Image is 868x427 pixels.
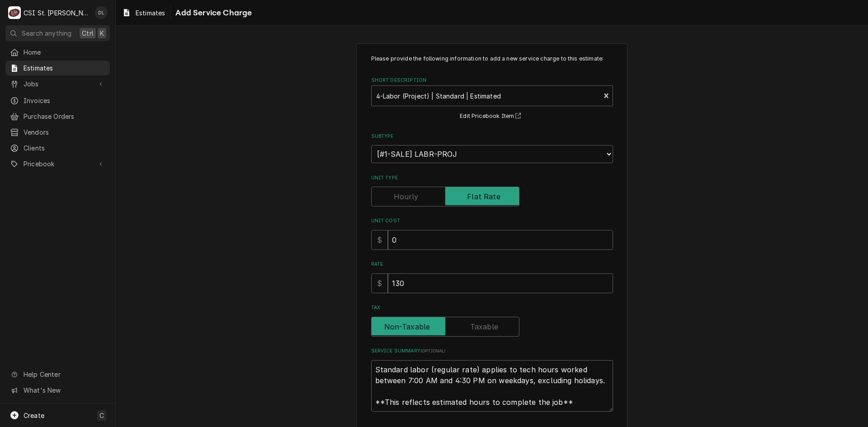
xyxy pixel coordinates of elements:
a: Estimates [5,61,110,75]
span: Search anything [22,28,71,38]
a: Vendors [5,125,110,140]
div: Unit Type [371,174,613,206]
div: [object Object] [371,261,613,293]
label: Short Description [371,77,613,84]
button: Search anythingCtrlK [5,25,110,41]
span: Pricebook [24,159,92,169]
a: Go to What's New [5,383,110,398]
label: Tax [371,304,613,311]
a: Invoices [5,93,110,108]
span: Add Service Charge [173,7,252,19]
span: Invoices [24,96,105,105]
span: What's New [24,385,104,395]
div: $ [371,273,388,293]
span: Jobs [24,79,92,89]
label: Unit Type [371,174,613,182]
div: Unit Cost [371,217,613,249]
textarea: Standard labor (regular rate) applies to tech hours worked between 7:00 AM and 4:30 PM on weekday... [371,360,613,412]
div: David Lindsey's Avatar [95,6,108,19]
span: ( optional ) [420,348,446,353]
div: CSI St. [PERSON_NAME] [24,8,90,18]
a: Home [5,45,110,60]
div: CSI St. Louis's Avatar [8,6,21,19]
span: Purchase Orders [24,112,105,121]
span: Home [24,47,105,57]
a: Go to Help Center [5,367,110,382]
a: Go to Pricebook [5,156,110,171]
span: Help Center [24,370,104,379]
span: Clients [24,143,105,153]
span: Ctrl [82,28,94,38]
div: $ [371,230,388,250]
label: Service Summary [371,347,613,355]
a: Go to Jobs [5,76,110,91]
a: Purchase Orders [5,109,110,124]
div: C [8,6,21,19]
p: Please provide the following information to add a new service charge to this estimate: [371,55,613,63]
span: Create [24,412,44,419]
div: Short Description [371,77,613,122]
span: C [99,411,104,420]
label: Subtype [371,133,613,140]
span: Estimates [24,63,105,73]
span: Vendors [24,127,105,137]
span: Estimates [136,8,165,18]
div: Line Item Create/Update Form [371,55,613,412]
div: DL [95,6,108,19]
div: Subtype [371,133,613,163]
label: Rate [371,261,613,268]
div: Tax [371,304,613,336]
div: Service Summary [371,347,613,411]
a: Estimates [118,5,169,20]
a: Clients [5,141,110,155]
label: Unit Cost [371,217,613,225]
span: K [100,28,104,38]
button: Edit Pricebook Item [458,111,525,122]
